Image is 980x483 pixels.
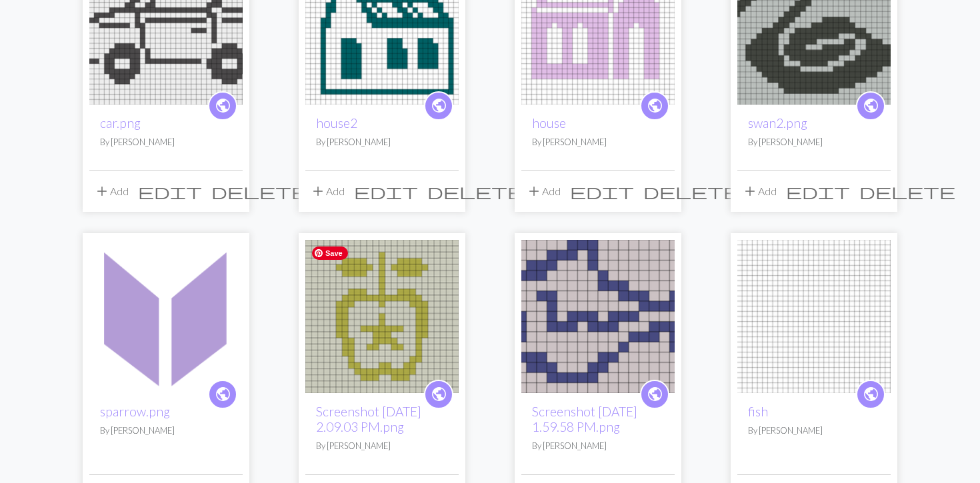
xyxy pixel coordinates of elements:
[305,240,459,393] img: apple
[737,240,891,393] img: fish
[211,182,307,201] span: delete
[208,91,237,121] a: public
[215,95,231,116] span: public
[100,115,141,131] a: car.png
[532,440,664,452] p: By [PERSON_NAME]
[647,384,663,404] span: public
[640,91,669,121] a: public
[742,182,758,201] span: add
[786,182,850,201] span: edit
[863,95,879,116] span: public
[737,308,891,321] a: fish
[100,424,232,437] p: By [PERSON_NAME]
[354,182,418,201] span: edit
[312,246,348,260] span: Save
[647,95,663,116] span: public
[532,404,637,434] a: Screenshot [DATE] 1.59.58 PM.png
[431,95,447,116] span: public
[748,404,768,419] a: fish
[781,179,855,204] button: Edit
[316,115,357,131] a: house2
[639,179,744,204] button: Delete
[863,93,879,119] i: public
[431,93,447,119] i: public
[526,182,542,201] span: add
[100,404,170,419] a: sparrow.png
[423,179,528,204] button: Delete
[431,384,447,404] span: public
[215,381,231,408] i: public
[748,115,807,131] a: swan2.png
[748,424,880,437] p: By [PERSON_NAME]
[349,179,423,204] button: Edit
[643,182,739,201] span: delete
[737,20,891,33] a: swan2.png
[565,179,639,204] button: Edit
[521,179,565,204] button: Add
[94,182,110,201] span: add
[856,91,885,121] a: public
[207,179,312,204] button: Delete
[427,182,523,201] span: delete
[570,182,634,201] span: edit
[89,240,243,393] img: sparrow.png
[215,384,231,404] span: public
[215,93,231,119] i: public
[521,240,675,393] img: fish
[521,308,675,321] a: fish
[521,20,675,33] a: house
[316,404,421,434] a: Screenshot [DATE] 2.09.03 PM.png
[737,179,781,204] button: Add
[354,183,418,199] i: Edit
[431,381,447,408] i: public
[748,136,880,149] p: By [PERSON_NAME]
[138,182,202,201] span: edit
[855,179,960,204] button: Delete
[647,93,663,119] i: public
[863,384,879,404] span: public
[208,380,237,409] a: public
[316,136,448,149] p: By [PERSON_NAME]
[89,179,133,204] button: Add
[859,182,955,201] span: delete
[89,308,243,321] a: sparrow.png
[133,179,207,204] button: Edit
[786,183,850,199] i: Edit
[532,136,664,149] p: By [PERSON_NAME]
[640,380,669,409] a: public
[305,308,459,321] a: apple
[863,381,879,408] i: public
[647,381,663,408] i: public
[138,183,202,199] i: Edit
[305,179,349,204] button: Add
[856,380,885,409] a: public
[100,136,232,149] p: By [PERSON_NAME]
[532,115,566,131] a: house
[310,182,326,201] span: add
[89,20,243,33] a: car.png
[316,440,448,452] p: By [PERSON_NAME]
[570,183,634,199] i: Edit
[424,91,453,121] a: public
[424,380,453,409] a: public
[305,20,459,33] a: house2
